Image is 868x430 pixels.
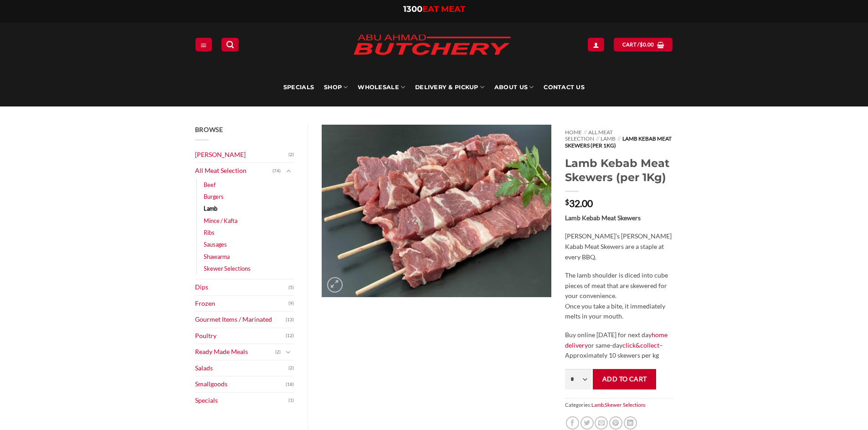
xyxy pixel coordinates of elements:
[565,270,673,322] p: The lamb shoulder is diced into cube pieces of meat that are skewered for your convenience. Once ...
[565,214,641,222] strong: Lamb Kebab Meat Skewers
[195,360,289,376] a: Salads
[565,198,569,206] span: $
[624,416,637,430] a: Share on LinkedIn
[605,402,646,408] a: Skewer Selections
[204,179,216,191] a: Beef
[195,163,273,179] a: All Meat Selection
[204,238,227,250] a: Sausages
[566,416,579,430] a: Share on Facebook
[403,4,422,14] span: 1300
[601,135,616,142] a: Lamb
[288,297,294,310] span: (9)
[593,369,656,390] button: Add to cart
[195,296,289,312] a: Frozen
[565,398,673,411] span: Categories: ,
[286,329,294,343] span: (12)
[195,147,289,163] a: [PERSON_NAME]
[544,68,585,106] a: Contact Us
[204,263,251,274] a: Skewer Selections
[403,4,465,14] a: 1300EAT MEAT
[565,330,673,361] p: Buy online [DATE] for next day or same-day – Approximately 10 skewers per kg
[422,4,465,14] span: EAT MEAT
[195,38,212,51] a: Menu
[204,202,217,214] a: Lamb
[221,38,239,51] a: Search
[286,378,294,391] span: (18)
[565,331,668,349] a: home delivery
[204,215,237,227] a: Mince / Kafta
[565,156,673,184] h1: Lamb Kebab Meat Skewers (per 1Kg)
[324,68,348,106] a: SHOP
[204,191,224,202] a: Burgers
[288,281,294,294] span: (5)
[358,68,405,106] a: Wholesale
[565,129,582,136] a: Home
[288,148,294,162] span: (2)
[565,129,613,142] a: All Meat Selection
[195,376,286,392] a: Smallgoods
[195,344,276,360] a: Ready Made Meals
[286,313,294,327] span: (13)
[622,341,659,349] a: click&collect
[288,361,294,375] span: (2)
[283,68,314,106] a: Specials
[596,135,599,142] span: //
[204,251,230,263] a: Shawarma
[584,129,587,136] span: //
[195,328,286,344] a: Poultry
[327,277,343,293] a: Zoom
[640,40,643,49] span: $
[617,135,621,142] span: //
[565,231,673,262] p: [PERSON_NAME]’s [PERSON_NAME] Kabab Meat Skewers are a staple at every BBQ.
[195,126,223,133] span: Browse
[322,125,551,297] img: Lamb Kebab Meat Skewers (per 1Kg)
[275,345,281,359] span: (2)
[195,312,286,328] a: Gourmet Items / Marinated
[580,416,594,430] a: Share on Twitter
[622,40,654,49] span: Cart /
[591,402,604,408] a: Lamb
[588,38,604,51] a: Login
[283,347,294,357] button: Toggle
[204,227,215,238] a: Ribs
[288,394,294,407] span: (1)
[565,135,671,148] span: Lamb Kebab Meat Skewers (per 1Kg)
[272,164,281,178] span: (74)
[609,416,622,430] a: Pin on Pinterest
[195,279,289,295] a: Dips
[283,166,294,176] button: Toggle
[494,68,534,106] a: About Us
[195,393,289,409] a: Specials
[595,416,608,430] a: Email to a Friend
[640,41,654,47] bdi: 0.00
[415,68,484,106] a: Delivery & Pickup
[345,28,519,63] img: Abu Ahmad Butchery
[565,197,593,209] bdi: 32.00
[614,38,673,51] a: View cart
